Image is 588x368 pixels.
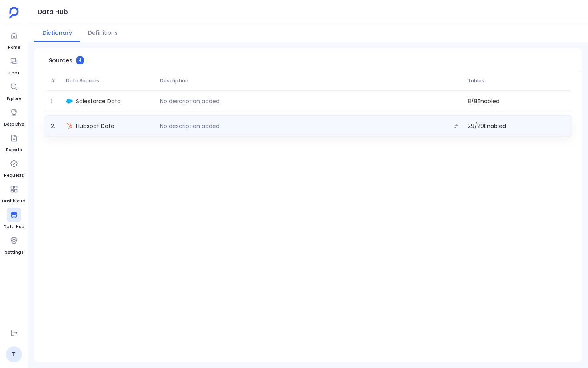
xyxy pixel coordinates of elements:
span: Chat [7,70,21,76]
img: petavue logo [9,7,19,19]
a: T [6,346,22,362]
span: 2 . [48,120,63,132]
a: Reports [6,131,22,153]
p: No description added. [157,97,224,105]
span: Requests [4,172,24,179]
a: Home [7,28,21,51]
p: No description added. [157,122,224,130]
span: Data Sources [63,78,157,84]
span: 4 [76,56,84,64]
span: 1 . [48,97,63,105]
button: Edit description. [450,120,461,132]
span: Deep Dive [4,121,24,128]
span: Salesforce Data [76,97,121,105]
span: Hubspot Data [76,122,114,130]
h1: Data Hub [38,6,68,18]
span: Description [157,78,464,84]
a: Explore [7,80,21,102]
span: Tables [464,78,569,84]
span: # [47,78,63,84]
button: Definitions [80,24,126,42]
a: Chat [7,54,21,76]
a: Deep Dive [4,105,24,128]
button: Dictionary [34,24,80,42]
span: Home [7,44,21,51]
span: Data Hub [4,224,24,230]
span: Explore [7,96,21,102]
a: Settings [5,233,23,256]
a: Dashboard [2,182,26,204]
a: Requests [4,156,24,179]
span: Reports [6,147,22,153]
span: Settings [5,249,23,256]
a: Data Hub [4,208,24,230]
span: Sources [49,56,72,64]
span: 29 / 29 Enabled [464,120,568,132]
span: Dashboard [2,198,26,204]
span: 8 / 8 Enabled [464,97,568,105]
